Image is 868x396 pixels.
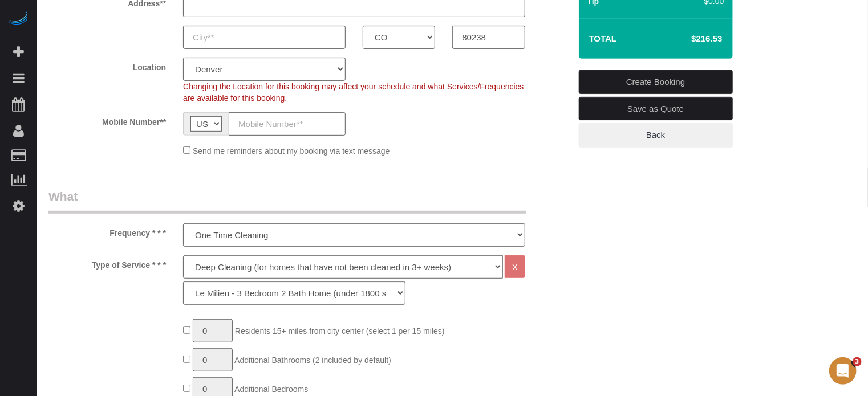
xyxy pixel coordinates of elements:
span: 3 [853,357,862,366]
h4: $216.53 [657,34,722,44]
img: Automaid Logo [7,11,30,27]
span: Send me reminders about my booking via text message [193,146,390,156]
a: Create Booking [579,70,733,94]
label: Type of Service * * * [40,255,175,271]
span: Additional Bathrooms (2 included by default) [234,356,391,365]
strong: Total [589,34,617,43]
label: Mobile Number** [40,112,175,128]
span: Changing the Location for this booking may affect your schedule and what Services/Frequencies are... [183,82,524,103]
a: Save as Quote [579,97,733,121]
span: Additional Bedrooms [234,385,308,394]
label: Location [40,58,175,73]
iframe: Intercom live chat [829,357,857,385]
input: Zip Code** [452,26,525,49]
legend: What [48,188,526,214]
span: Residents 15+ miles from city center (select 1 per 15 miles) [235,326,445,336]
a: Back [579,123,733,147]
input: Mobile Number** [229,112,346,136]
label: Frequency * * * [40,223,175,239]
